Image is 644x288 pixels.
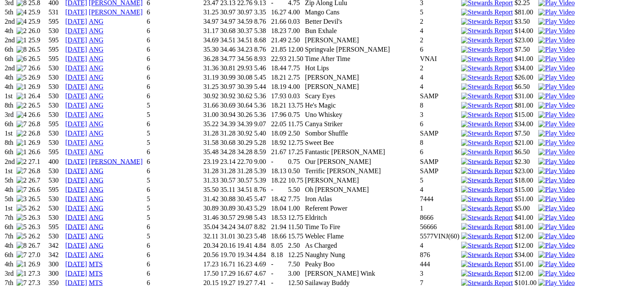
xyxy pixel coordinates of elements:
td: 30.08 [237,73,253,82]
img: Stewards Report [461,130,513,137]
td: 22.93 [271,55,287,63]
img: 1 [17,36,27,44]
a: View replay [538,195,575,202]
td: 8.76 [254,17,270,26]
a: ANG [89,74,104,81]
td: 4th [4,73,15,82]
a: [DATE] [65,111,87,118]
a: ANG [89,232,104,239]
td: 8.68 [254,36,270,44]
a: View replay [538,8,575,16]
img: 5 [17,232,27,240]
img: 7 [17,186,27,193]
td: 12.00 [287,45,304,54]
td: 5.38 [254,27,270,35]
td: 595 [48,45,64,54]
img: Play Video [538,158,575,165]
a: [DATE] [65,18,87,25]
td: 26.5 [28,45,47,54]
a: [DATE] [65,260,87,267]
img: Stewards Report [461,279,513,286]
a: ANG [89,241,104,249]
td: 6 [146,55,202,63]
a: ANG [89,186,104,193]
a: View replay [538,260,575,267]
td: 31.17 [203,27,219,35]
td: 34.56 [237,55,253,63]
td: 31.25 [203,8,219,17]
img: 5 [17,223,27,230]
a: [DATE] [65,251,87,258]
a: View replay [538,204,575,211]
td: 34.51 [237,36,253,44]
td: 7.75 [287,64,304,72]
img: 5 [17,204,27,212]
td: 30.99 [220,73,236,82]
td: 21.49 [271,36,287,44]
img: Stewards Report [461,186,513,193]
td: 35.30 [203,45,219,54]
td: 21.50 [287,55,304,63]
img: Play Video [538,241,575,249]
a: [DATE] [65,64,87,72]
a: View replay [538,36,575,44]
td: [PERSON_NAME] [304,36,418,44]
td: 25.9 [28,36,47,44]
td: Hot Lips [304,64,418,72]
a: [PERSON_NAME] [89,8,143,16]
td: 34.69 [203,36,219,44]
img: 4 [17,111,27,119]
img: 7 [17,120,27,128]
td: 18.23 [271,27,287,35]
a: View replay [538,167,575,174]
a: View replay [538,55,575,62]
td: Springvale [PERSON_NAME] [304,45,418,54]
img: 2 [17,102,27,109]
a: ANG [89,64,104,72]
td: Time After Time [304,55,418,63]
img: Stewards Report [461,92,513,100]
td: 6 [146,27,202,35]
img: Play Video [538,195,575,202]
a: ANG [89,36,104,44]
td: 2nd [4,36,15,44]
td: 5.45 [254,73,270,82]
a: View replay [538,241,575,249]
img: Stewards Report [461,158,513,165]
a: ANG [89,83,104,90]
td: 595 [48,55,64,63]
img: Play Video [538,36,575,44]
a: View replay [538,223,575,230]
td: 8.93 [254,55,270,63]
a: ANG [89,120,104,127]
img: Play Video [538,186,575,193]
td: 34.97 [220,17,236,26]
a: [PERSON_NAME] [89,158,143,165]
td: 6th [4,45,15,54]
img: Play Video [538,251,575,258]
img: Play Video [538,167,575,174]
td: 21.85 [271,45,287,54]
img: Play Video [538,213,575,221]
img: Stewards Report [461,139,513,147]
td: 2.50 [287,36,304,44]
td: 16.27 [271,8,287,17]
td: 6 [420,45,460,54]
a: [DATE] [65,232,87,239]
img: Play Video [538,176,575,184]
img: Stewards Report [461,8,513,16]
img: Stewards Report [461,18,513,25]
a: MTS [89,260,103,267]
a: [DATE] [65,176,87,183]
a: View replay [538,92,575,100]
a: ANG [89,27,104,34]
td: 30.68 [220,27,236,35]
img: Stewards Report [461,204,513,212]
td: 2nd [4,17,15,26]
td: 6 [146,45,202,54]
a: [DATE] [65,195,87,202]
td: $3.50 [514,17,537,26]
td: 34.51 [220,36,236,44]
td: 2nd [4,64,15,72]
a: View replay [538,130,575,137]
